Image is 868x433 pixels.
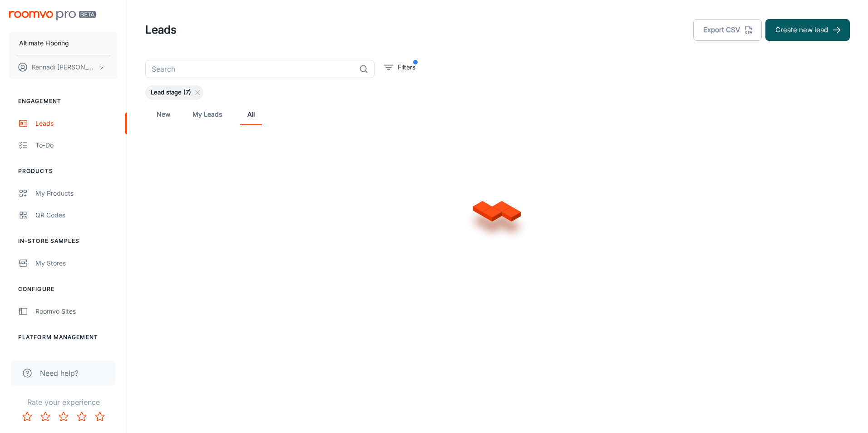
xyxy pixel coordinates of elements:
p: Filters [398,62,415,72]
p: Kennadi [PERSON_NAME] [32,62,96,72]
div: Lead stage (7) [145,85,203,100]
div: My Products [35,188,118,198]
button: Create new lead [765,19,850,41]
div: To-do [35,140,118,150]
span: Lead stage (7) [145,88,197,97]
button: filter [382,60,418,74]
button: Export CSV [693,19,762,41]
h1: Leads [145,22,177,38]
button: Altimate Flooring [9,31,118,55]
a: New [153,103,174,125]
div: QR Codes [35,210,118,220]
div: Leads [35,118,118,128]
img: Roomvo PRO Beta [9,11,96,20]
p: Altimate Flooring [19,38,69,48]
a: All [240,103,262,125]
div: Roomvo Sites [35,306,118,316]
div: My Stores [35,258,118,268]
a: My Leads [192,103,222,125]
input: Search [145,60,355,78]
button: Kennadi [PERSON_NAME] [9,55,118,79]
